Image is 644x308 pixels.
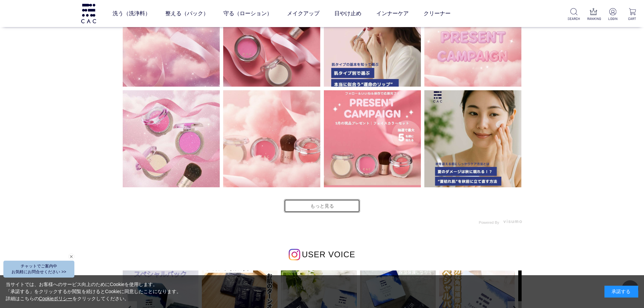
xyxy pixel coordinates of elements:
img: visumo [503,219,522,223]
img: logo [80,4,97,23]
a: 日やけ止め [334,4,361,23]
p: RANKING [587,16,600,21]
img: インスタグラムのロゴ [289,249,300,260]
a: LOGIN [606,8,619,21]
a: Cookieポリシー [39,296,73,301]
p: CART [626,16,639,21]
img: Photo by cac_cosme.official [424,90,522,188]
a: 守る（ローション） [223,4,272,23]
img: Photo by cac_cosme.official [324,90,421,188]
a: SEARCH [568,8,580,21]
span: USER VOICE [302,250,355,259]
p: SEARCH [568,16,580,21]
a: CART [626,8,639,21]
a: RANKING [587,8,600,21]
a: 洗う（洗浄料） [113,4,150,23]
p: LOGIN [606,16,619,21]
a: 整える（パック） [165,4,209,23]
span: Powered By [479,220,499,224]
img: Photo by cac_cosme.official [123,90,220,188]
a: メイクアップ [287,4,319,23]
a: もっと見る [284,199,360,213]
div: 承諾する [604,286,638,298]
a: インナーケア [376,4,409,23]
a: クリーナー [424,4,451,23]
div: 当サイトでは、お客様へのサービス向上のためにCookieを使用します。 「承諾する」をクリックするか閲覧を続けるとCookieに同意したことになります。 詳細はこちらの をクリックしてください。 [6,281,182,302]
